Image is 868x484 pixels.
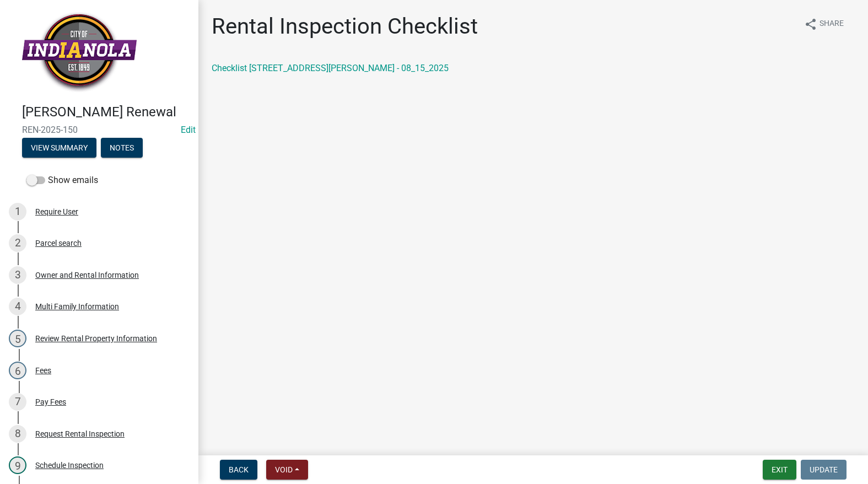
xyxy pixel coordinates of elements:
div: Parcel search [35,239,82,247]
wm-modal-confirm: Notes [101,144,143,153]
button: View Summary [22,138,96,158]
span: Update [810,465,838,474]
h1: Rental Inspection Checklist [212,13,478,40]
button: Update [801,460,847,480]
div: 1 [9,203,26,221]
span: Share [820,18,844,31]
div: Review Rental Property Information [35,335,157,342]
div: 5 [9,330,26,347]
wm-modal-confirm: Edit Application Number [181,125,196,135]
button: Notes [101,138,143,158]
div: 8 [9,425,26,443]
div: Schedule Inspection [35,461,104,469]
span: Back [229,465,249,474]
div: Require User [35,208,78,216]
span: Void [275,465,293,474]
h4: [PERSON_NAME] Renewal [22,104,190,120]
button: shareShare [795,13,853,35]
button: Back [220,460,257,480]
div: Owner and Rental Information [35,271,139,279]
button: Void [266,460,308,480]
img: City of Indianola, Iowa [22,12,137,93]
div: 2 [9,234,26,252]
div: Fees [35,367,51,374]
span: REN-2025-150 [22,125,176,135]
i: share [804,18,817,31]
wm-modal-confirm: Summary [22,144,96,153]
div: Multi Family Information [35,303,119,310]
div: Request Rental Inspection [35,430,125,438]
a: Checklist [STREET_ADDRESS][PERSON_NAME] - 08_15_2025 [212,63,449,73]
div: 7 [9,393,26,411]
div: 3 [9,266,26,284]
div: 4 [9,298,26,315]
button: Exit [763,460,796,480]
div: 9 [9,456,26,474]
label: Show emails [26,174,98,187]
div: 6 [9,362,26,379]
div: Pay Fees [35,398,66,406]
a: Edit [181,125,196,135]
